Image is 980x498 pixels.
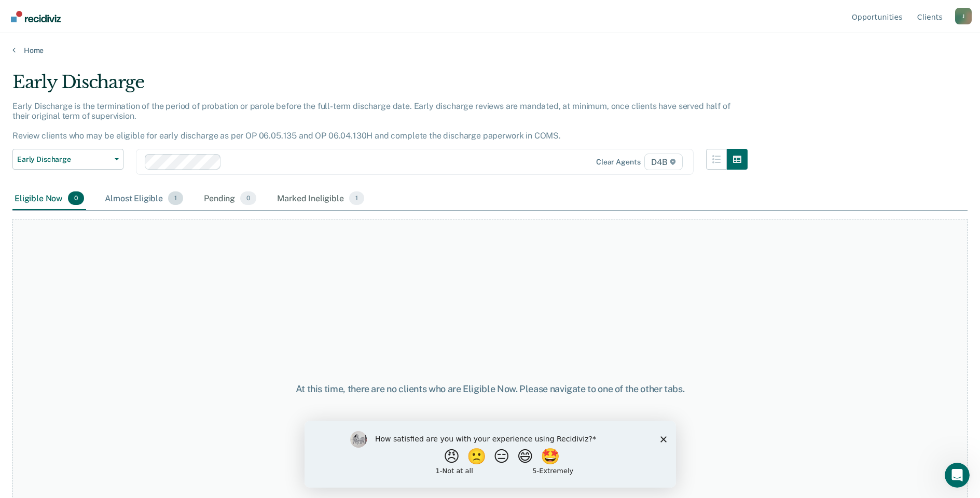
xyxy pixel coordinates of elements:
[240,191,256,205] span: 0
[12,72,748,101] div: Early Discharge
[252,383,729,395] div: At this time, there are no clients who are Eligible Now. Please navigate to one of the other tabs.
[349,191,364,205] span: 1
[12,101,730,141] p: Early Discharge is the termination of the period of probation or parole before the full-term disc...
[202,187,258,210] div: Pending0
[17,155,111,164] span: Early Discharge
[644,154,682,170] span: D4B
[12,46,968,55] a: Home
[596,158,640,167] div: Clear agents
[68,191,84,205] span: 0
[955,8,972,24] div: J
[168,191,183,205] span: 1
[945,463,970,488] iframe: Intercom live chat
[305,421,676,488] iframe: Survey by Kim from Recidiviz
[12,149,123,170] button: Early Discharge
[11,11,61,22] img: Recidiviz
[103,187,185,210] div: Almost Eligible1
[12,187,86,210] div: Eligible Now0
[275,187,366,210] div: Marked Ineligible1
[955,8,972,24] button: Profile dropdown button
